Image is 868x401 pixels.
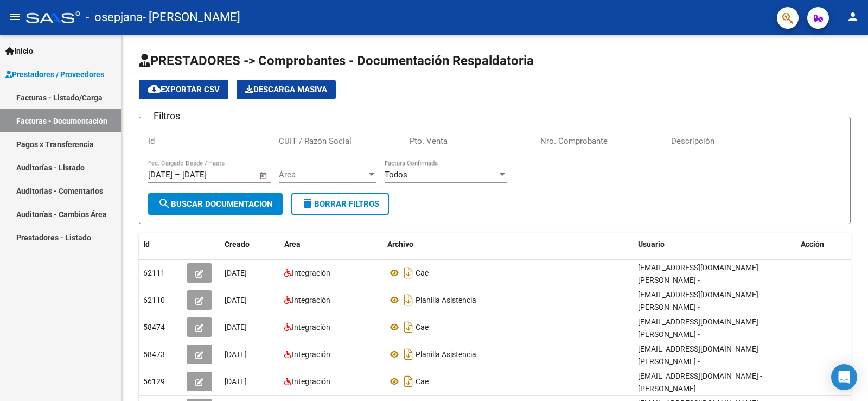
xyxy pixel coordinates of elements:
[279,170,367,180] span: Área
[245,85,327,94] span: Descarga Masiva
[148,82,161,96] mat-icon: cloud_download
[158,199,273,209] span: Buscar Documentacion
[148,85,220,94] span: Exportar CSV
[638,317,762,339] span: [EMAIL_ADDRESS][DOMAIN_NAME] - [PERSON_NAME] -
[292,269,330,277] span: Integración
[638,372,762,393] span: [EMAIL_ADDRESS][DOMAIN_NAME] - [PERSON_NAME] -
[416,377,429,386] span: Cae
[416,296,476,304] span: Planilla Asistencia
[9,10,22,23] mat-icon: menu
[280,233,383,256] datatable-header-cell: Area
[416,350,476,359] span: Planilla Asistencia
[148,170,173,180] input: Fecha inicio
[158,197,171,210] mat-icon: search
[139,80,228,99] button: Exportar CSV
[237,80,336,99] app-download-masive: Descarga masiva de comprobantes (adjuntos)
[220,233,280,256] datatable-header-cell: Creado
[139,53,534,68] span: PRESTADORES -> Comprobantes - Documentación Respaldatoria
[385,170,407,180] span: Todos
[401,264,416,282] i: Descargar documento
[143,377,165,386] span: 56129
[175,170,180,180] span: –
[401,291,416,309] i: Descargar documento
[237,80,336,99] button: Descarga Masiva
[143,350,165,359] span: 58473
[387,240,413,249] span: Archivo
[139,233,182,256] datatable-header-cell: Id
[225,296,247,304] span: [DATE]
[831,364,857,390] div: Open Intercom Messenger
[143,323,165,332] span: 58474
[182,170,235,180] input: Fecha fin
[301,197,314,210] mat-icon: delete
[846,10,859,23] mat-icon: person
[634,233,796,256] datatable-header-cell: Usuario
[225,269,247,277] span: [DATE]
[292,377,330,386] span: Integración
[401,373,416,390] i: Descargar documento
[225,323,247,332] span: [DATE]
[416,323,429,332] span: Cae
[143,240,150,249] span: Id
[801,240,824,249] span: Acción
[143,296,165,304] span: 62110
[416,269,429,277] span: Cae
[292,296,330,304] span: Integración
[383,233,634,256] datatable-header-cell: Archivo
[143,269,165,277] span: 62111
[638,345,762,366] span: [EMAIL_ADDRESS][DOMAIN_NAME] - [PERSON_NAME] -
[638,240,665,249] span: Usuario
[638,263,762,284] span: [EMAIL_ADDRESS][DOMAIN_NAME] - [PERSON_NAME] -
[292,323,330,332] span: Integración
[143,5,240,29] span: - [PERSON_NAME]
[86,5,143,29] span: - osepjana
[258,169,270,182] button: Open calendar
[148,109,186,124] h3: Filtros
[291,193,389,215] button: Borrar Filtros
[638,290,762,311] span: [EMAIL_ADDRESS][DOMAIN_NAME] - [PERSON_NAME] -
[148,193,283,215] button: Buscar Documentacion
[796,233,851,256] datatable-header-cell: Acción
[301,199,379,209] span: Borrar Filtros
[284,240,301,249] span: Area
[401,319,416,336] i: Descargar documento
[225,377,247,386] span: [DATE]
[5,68,104,80] span: Prestadores / Proveedores
[292,350,330,359] span: Integración
[401,346,416,363] i: Descargar documento
[225,350,247,359] span: [DATE]
[225,240,250,249] span: Creado
[5,45,33,57] span: Inicio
